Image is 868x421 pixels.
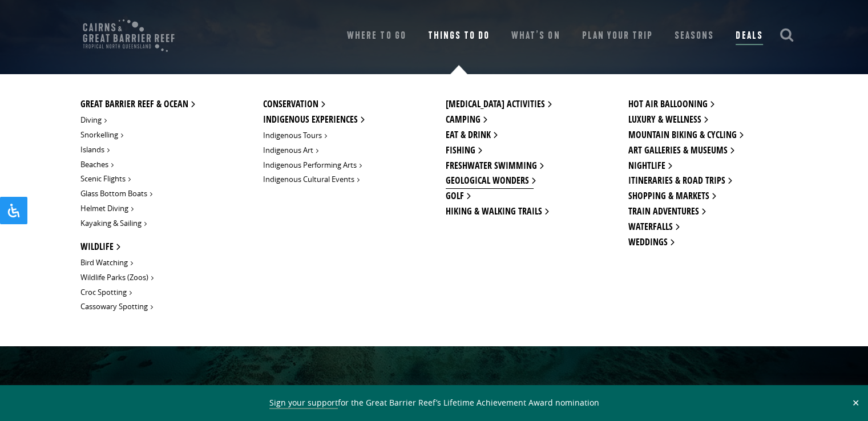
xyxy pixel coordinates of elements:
a: Indigenous Tours [263,129,325,142]
a: Camping [446,112,485,128]
button: Close [849,398,862,408]
a: Seasons [675,28,714,44]
img: CGBR-TNQ_dual-logo.svg [75,11,183,60]
a: Beaches [80,159,111,171]
a: Weddings [628,235,672,250]
a: Waterfalls [628,220,677,235]
a: Mountain Biking & Cycling [628,128,741,143]
a: Nightlife [628,159,670,174]
a: Freshwater Swimming [446,159,542,174]
a: Kayaking & Sailing [80,217,144,230]
a: Glass Bottom Boats [80,188,150,200]
a: Itineraries & Road Trips [628,173,730,189]
a: Hiking & Walking Trails [446,204,547,220]
a: Shopping & Markets [628,189,714,204]
a: Hot Air Ballooning [628,97,712,112]
a: Indigenous Experiences [263,112,362,128]
a: Helmet Diving [80,203,131,215]
a: Deals [736,28,762,45]
a: [MEDICAL_DATA] Activities [446,97,550,112]
a: Indigenous Art [263,144,316,157]
a: Geological Wonders [446,173,534,189]
a: Scenic Flights [80,173,128,185]
svg: Open Accessibility Panel [7,204,21,217]
a: Art Galleries & Museums [628,143,732,159]
a: What’s On [511,28,560,44]
a: Snorkelling [80,129,121,141]
a: Conservation [263,97,323,112]
a: Indigenous Cultural Events [263,173,357,186]
a: Islands [80,144,107,156]
a: Great Barrier Reef & Ocean [80,97,193,112]
a: Train Adventures [628,204,704,220]
a: Luxury & wellness [628,112,706,128]
a: Bird Watching [80,257,131,269]
a: Diving [80,114,104,127]
a: Wildlife [80,240,118,255]
a: Golf [446,189,469,204]
a: Where To Go [347,28,406,44]
a: Plan Your Trip [582,28,653,44]
a: Fishing [446,143,480,159]
a: Sign your support [269,397,338,409]
span: for the Great Barrier Reef’s Lifetime Achievement Award nomination [269,397,599,409]
a: Things To Do [428,28,490,44]
a: Eat & Drink [446,128,495,143]
a: Croc Spotting [80,286,130,299]
a: Cassowary Spotting [80,301,151,313]
a: Indigenous Performing Arts [263,159,360,172]
a: Wildlife Parks (Zoos) [80,272,151,284]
